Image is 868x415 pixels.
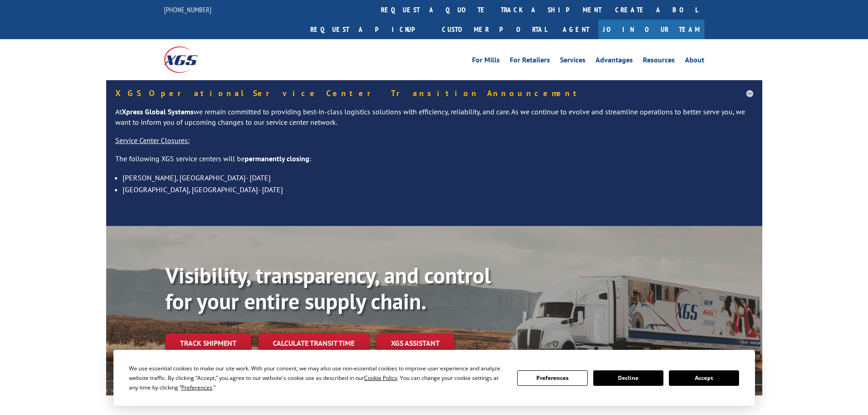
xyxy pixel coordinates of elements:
[303,20,435,39] a: Request a pickup
[376,333,454,353] a: XGS ASSISTANT
[510,56,550,67] a: For Retailers
[517,370,587,386] button: Preferences
[115,107,753,136] p: At we remain committed to providing best-in-class logistics solutions with efficiency, reliabilit...
[685,56,704,67] a: About
[364,374,397,382] span: Cookie Policy
[122,107,194,116] strong: Xpress Global Systems
[113,350,755,406] div: Cookie Consent Prompt
[598,20,704,39] a: Join Our Team
[123,172,753,184] li: [PERSON_NAME], [GEOGRAPHIC_DATA]- [DATE]
[258,333,369,353] a: Calculate transit time
[123,184,753,195] li: [GEOGRAPHIC_DATA], [GEOGRAPHIC_DATA]- [DATE]
[115,89,753,97] h5: XGS Operational Service Center Transition Announcement
[435,20,554,39] a: Customer Portal
[472,56,500,67] a: For Mills
[115,154,753,172] p: The following XGS service centers will be :
[643,56,675,67] a: Resources
[560,56,586,67] a: Services
[181,384,212,391] span: Preferences
[669,370,739,386] button: Accept
[596,56,633,67] a: Advantages
[165,261,491,316] b: Visibility, transparency, and control for your entire supply chain.
[165,333,251,353] a: Track shipment
[245,154,309,163] strong: permanently closing
[164,5,211,14] a: [PHONE_NUMBER]
[554,20,598,39] a: Agent
[129,364,506,392] div: We use essential cookies to make our site work. With your consent, we may also use non-essential ...
[115,136,190,145] u: Service Center Closures:
[593,370,663,386] button: Decline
